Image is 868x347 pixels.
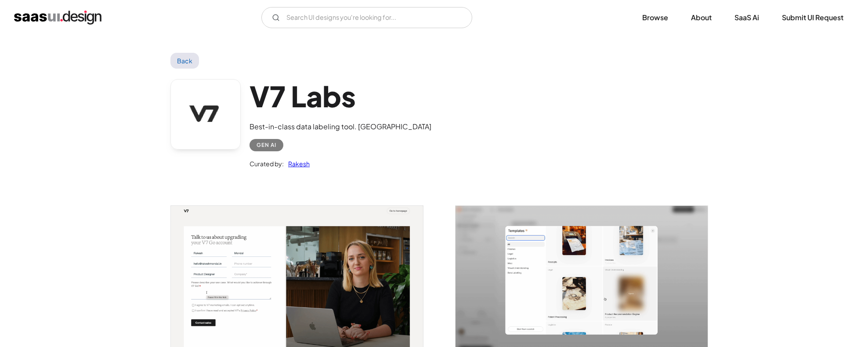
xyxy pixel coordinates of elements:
[771,8,854,27] a: Submit UI Request
[14,11,101,25] a: home
[261,7,472,28] input: Search UI designs you're looking for...
[261,7,472,28] form: Email Form
[257,140,276,150] div: Gen AI
[632,8,679,27] a: Browse
[724,8,770,27] a: SaaS Ai
[250,79,431,113] h1: V7 Labs
[170,53,199,69] a: Back
[250,121,431,132] div: Best-in-class data labeling tool. [GEOGRAPHIC_DATA]
[284,158,310,169] a: Rakesh
[250,158,284,169] div: Curated by:
[680,8,722,27] a: About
